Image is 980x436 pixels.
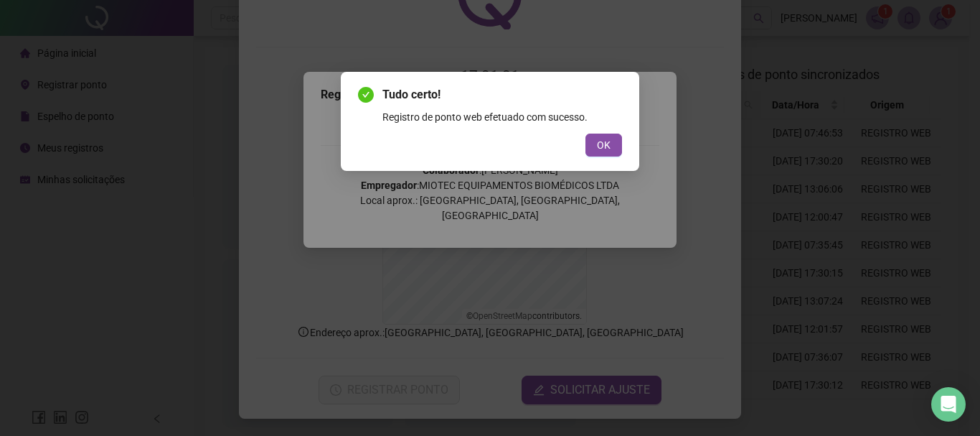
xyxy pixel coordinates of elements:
div: Registro de ponto web efetuado com sucesso. [382,109,622,125]
button: OK [585,134,622,157]
span: Tudo certo! [382,86,622,103]
span: OK [597,137,611,153]
span: check-circle [358,87,374,103]
div: Open Intercom Messenger [931,387,966,422]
